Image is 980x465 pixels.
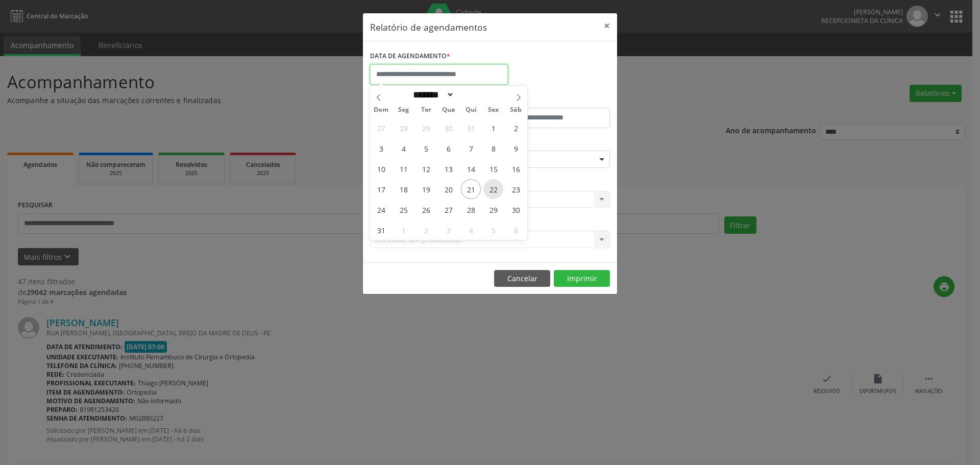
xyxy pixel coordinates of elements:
span: Qua [437,107,460,113]
span: Agosto 11, 2025 [394,159,413,179]
span: Agosto 8, 2025 [483,138,503,158]
span: Setembro 3, 2025 [438,220,458,240]
button: Close [597,13,617,38]
span: Agosto 26, 2025 [416,200,436,219]
span: Agosto 10, 2025 [371,159,391,179]
span: Seg [393,107,415,113]
span: Ter [415,107,437,113]
label: ATÉ [493,92,610,108]
span: Agosto 23, 2025 [506,179,526,199]
span: Qui [460,107,482,113]
span: Setembro 4, 2025 [461,220,481,240]
span: Julho 27, 2025 [371,118,391,138]
span: Agosto 3, 2025 [371,138,391,158]
label: DATA DE AGENDAMENTO [370,48,450,64]
span: Agosto 29, 2025 [483,200,503,219]
span: Agosto 14, 2025 [461,159,481,179]
span: Setembro 1, 2025 [394,220,413,240]
span: Agosto 16, 2025 [506,159,526,179]
span: Agosto 21, 2025 [461,179,481,199]
span: Sáb [505,107,527,113]
span: Agosto 28, 2025 [461,200,481,219]
span: Agosto 1, 2025 [483,118,503,138]
span: Agosto 12, 2025 [416,159,436,179]
span: Agosto 15, 2025 [483,159,503,179]
span: Agosto 30, 2025 [506,200,526,219]
span: Agosto 24, 2025 [371,200,391,219]
button: Cancelar [494,270,550,287]
span: Agosto 13, 2025 [438,159,458,179]
h5: Relatório de agendamentos [370,20,487,34]
span: Agosto 5, 2025 [416,138,436,158]
span: Agosto 25, 2025 [394,200,413,219]
span: Agosto 9, 2025 [506,138,526,158]
span: Setembro 2, 2025 [416,220,436,240]
span: Agosto 31, 2025 [371,220,391,240]
span: Agosto 19, 2025 [416,179,436,199]
span: Agosto 22, 2025 [483,179,503,199]
span: Agosto 7, 2025 [461,138,481,158]
span: Dom [370,107,393,113]
button: Imprimir [554,270,610,287]
span: Agosto 6, 2025 [438,138,458,158]
span: Julho 31, 2025 [461,118,481,138]
span: Agosto 4, 2025 [394,138,413,158]
span: Agosto 27, 2025 [438,200,458,219]
span: Julho 29, 2025 [416,118,436,138]
span: Setembro 6, 2025 [506,220,526,240]
span: Julho 28, 2025 [394,118,413,138]
select: Month [409,89,454,100]
span: Julho 30, 2025 [438,118,458,138]
span: Sex [482,107,505,113]
span: Agosto 17, 2025 [371,179,391,199]
input: Year [454,89,488,100]
span: Setembro 5, 2025 [483,220,503,240]
span: Agosto 2, 2025 [506,118,526,138]
span: Agosto 18, 2025 [394,179,413,199]
span: Agosto 20, 2025 [438,179,458,199]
